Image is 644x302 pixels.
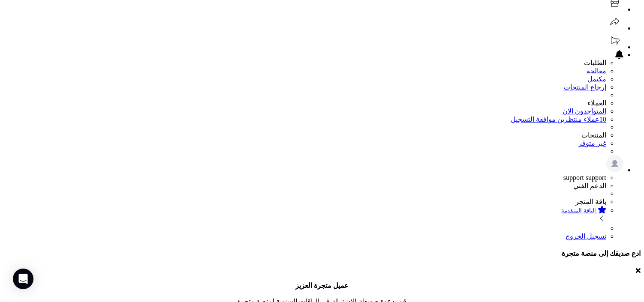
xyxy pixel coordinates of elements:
[3,59,606,67] li: الطلبات
[511,116,606,123] a: 10عملاء منتظرين موافقة التسجيل
[563,174,606,181] span: support support
[3,99,606,107] li: العملاء
[563,108,606,115] a: المتواجدون الان
[578,140,606,147] a: غير متوفر
[566,233,606,240] a: تسجيل الخروج
[3,206,606,224] a: الباقة المتقدمة
[564,84,606,91] a: إرجاع المنتجات
[3,67,606,75] a: معالجة
[3,182,606,190] li: الدعم الفني
[587,75,606,83] a: مكتمل
[3,249,641,257] h4: ادع صديقك إلى منصة متجرة
[562,207,596,214] small: الباقة المتقدمة
[295,282,349,289] b: عميل متجرة العزيز
[599,116,606,123] span: 10
[13,269,33,289] div: Open Intercom Messenger
[3,197,606,206] li: باقة المتجر
[3,131,606,139] li: المنتجات
[606,43,623,51] a: تحديثات المنصة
